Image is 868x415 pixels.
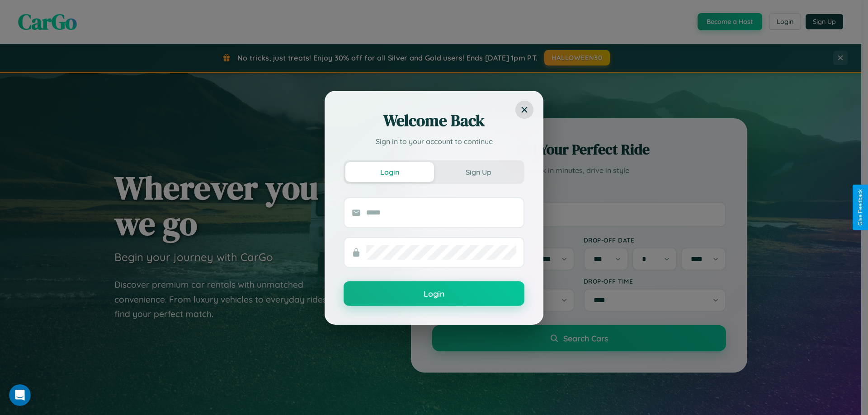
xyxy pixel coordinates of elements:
[344,281,524,306] button: Login
[344,136,524,147] p: Sign in to your account to continue
[345,162,434,182] button: Login
[9,384,31,406] iframe: Intercom live chat
[344,110,524,131] h2: Welcome Back
[434,162,523,182] button: Sign Up
[857,189,863,226] div: Give Feedback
